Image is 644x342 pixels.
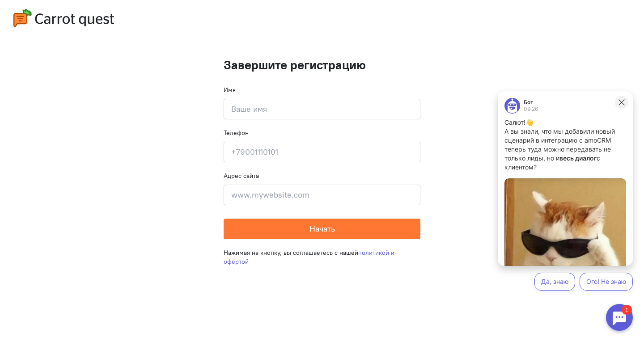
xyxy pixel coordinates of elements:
strong: весь диалог [71,68,108,76]
p: Салют!👋 [16,32,137,41]
p: А вы знали, что мы добавили новый сценарий в интеграцию с amoCRM — теперь туда можно передавать н... [16,41,137,85]
button: Да, знаю [46,186,86,204]
div: 1 [20,5,30,15]
label: Адрес сайта [224,171,259,180]
input: www.mywebsite.com [224,185,420,205]
button: Ого! Не знаю [91,186,144,204]
div: Бот [35,13,49,19]
label: Имя [224,85,236,94]
div: Нажимая на кнопку, вы соглашаетесь с нашей [224,239,420,275]
span: Начать [309,224,335,234]
input: Ваше имя [224,99,420,119]
a: политикой и офертой [224,249,394,266]
h1: Завершите регистрацию [224,58,420,72]
button: Начать [224,219,420,239]
img: carrot-quest-logo.svg [13,9,114,27]
label: Телефон [224,128,249,137]
div: 09:26 [35,20,49,25]
input: +79001110101 [224,142,420,162]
